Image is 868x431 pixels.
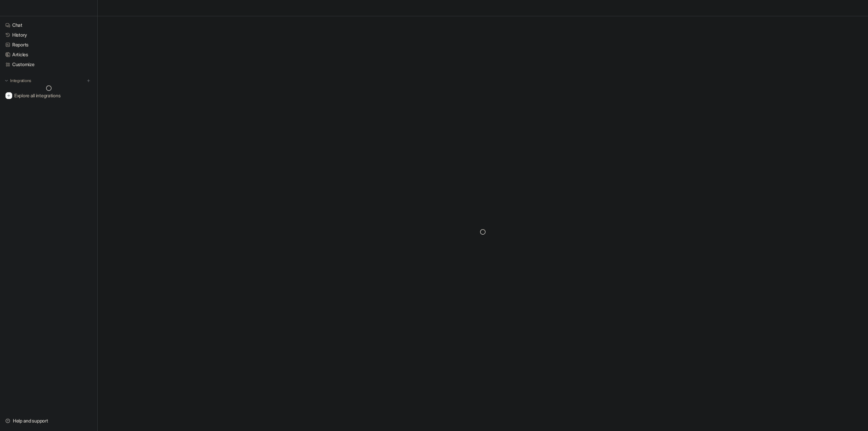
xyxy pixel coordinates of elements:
[3,60,95,69] a: Customize
[10,78,31,83] p: Integrations
[3,30,95,40] a: History
[3,416,95,426] a: Help and support
[3,77,33,84] button: Integrations
[3,40,95,50] a: Reports
[3,91,95,100] a: Explore all integrations
[14,90,92,101] span: Explore all integrations
[5,92,12,99] img: explore all integrations
[3,50,95,59] a: Articles
[4,78,9,83] img: expand menu
[86,78,91,83] img: menu_add.svg
[3,20,95,30] a: Chat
